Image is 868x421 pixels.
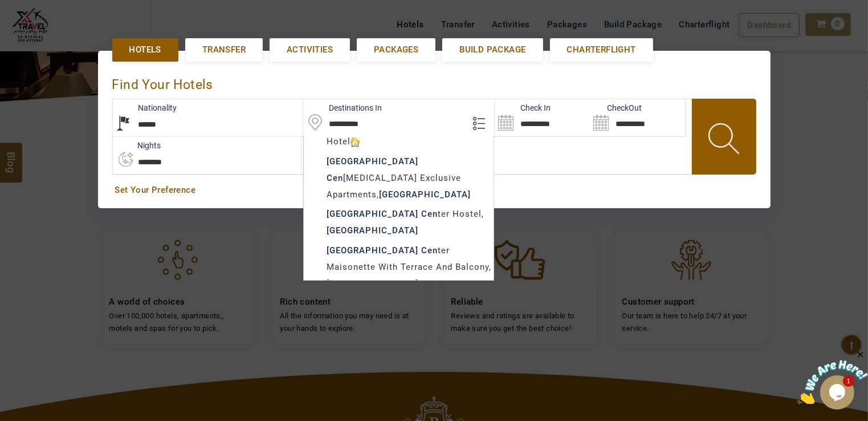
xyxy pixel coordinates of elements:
label: Destinations In [303,102,382,114]
span: Build Package [459,44,525,56]
span: Activities [287,44,333,56]
b: Cen [421,245,438,256]
a: Hotels [112,38,178,62]
a: Packages [357,38,435,62]
span: Packages [374,44,418,56]
div: Find Your Hotels [112,65,756,99]
b: [GEOGRAPHIC_DATA] [327,225,418,236]
div: Hotel [304,133,494,150]
a: Transfer [185,38,263,62]
img: hotelicon.PNG [351,137,360,147]
iframe: chat widget [797,350,868,404]
a: Set Your Preference [115,184,753,196]
div: [MEDICAL_DATA] Exclusive Apartments, [304,153,494,203]
b: [GEOGRAPHIC_DATA] [327,245,418,256]
a: Activities [270,38,350,62]
div: ter Maisonette With Terrace And Balcony, [304,242,494,292]
a: Charterflight [550,38,653,62]
label: CheckOut [590,102,642,114]
label: nights [112,140,161,151]
label: Check In [495,102,551,114]
label: Rooms [301,140,352,151]
b: [GEOGRAPHIC_DATA] [379,189,471,200]
b: Cen [421,209,438,219]
input: Search [590,99,685,136]
b: [GEOGRAPHIC_DATA] [327,209,418,219]
input: Search [495,99,590,136]
b: [GEOGRAPHIC_DATA] [327,278,418,289]
div: ter Hostel, [304,206,494,239]
a: Build Package [442,38,543,62]
span: Hotels [129,44,161,56]
label: Nationality [113,102,177,114]
b: Cen [327,173,343,183]
span: Charterflight [567,44,636,56]
span: Transfer [202,44,246,56]
b: [GEOGRAPHIC_DATA] [327,156,418,167]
